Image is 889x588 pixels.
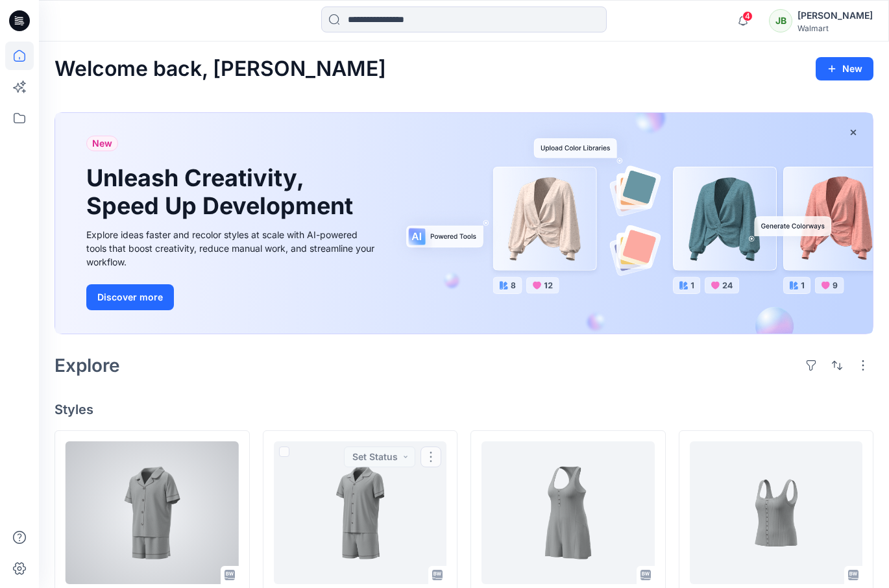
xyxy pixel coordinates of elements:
[798,8,873,23] div: [PERSON_NAME]
[274,441,447,584] a: NKLTS0003_NKLBS0002
[690,441,863,584] a: WM32605_ADM_POINTELLE TANK
[86,284,174,310] button: Discover more
[86,228,378,269] div: Explore ideas faster and recolor styles at scale with AI-powered tools that boost creativity, red...
[66,441,239,584] a: NTLTS0003__NTLBS0002
[769,9,792,32] div: JB
[55,402,873,417] h4: Styles
[816,57,873,80] button: New
[742,11,753,21] span: 4
[92,136,112,151] span: New
[481,441,655,584] a: WM32606_ADM_POINTELLE ROMPER
[86,164,359,220] h1: Unleash Creativity, Speed Up Development
[55,57,386,81] h2: Welcome back, [PERSON_NAME]
[55,355,120,376] h2: Explore
[86,284,378,310] a: Discover more
[798,23,873,33] div: Walmart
